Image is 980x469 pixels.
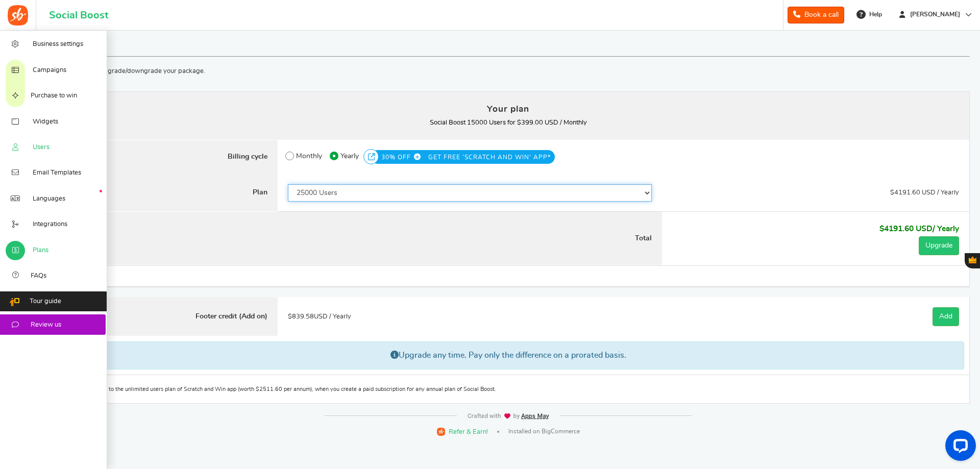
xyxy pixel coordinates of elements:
span: Users [33,143,50,152]
button: Upgrade [919,236,959,255]
span: 30% OFF [381,150,426,164]
h4: Your plan [57,102,960,116]
img: img-footer.webp [467,413,550,419]
button: Gratisfaction [965,253,980,268]
b: $4191.60 USD [879,225,959,233]
span: Gratisfaction [969,256,976,263]
b: Social Boost 15000 Users for $399.00 USD / Monthly [430,119,587,126]
span: GET FREE 'SCRATCH AND WIN' APP* [428,150,551,164]
h1: Plans [46,33,970,57]
a: Add [933,307,959,326]
span: Purchase to win [31,91,77,101]
label: Footer credit (Add on) [47,297,278,336]
iframe: LiveChat chat widget [937,426,980,469]
span: 839.58 [292,313,314,320]
span: FAQs [31,271,46,281]
h1: Social Boost [49,10,108,21]
label: Total [47,212,662,265]
span: Email Templates [33,168,81,178]
span: Monthly [296,149,322,163]
label: Billing cycle [47,140,278,175]
span: Review us [31,320,61,330]
span: $4191.60 USD / Yearly [890,189,959,196]
a: Refer & Earn! [437,427,488,436]
span: Business settings [33,40,83,49]
a: 30% OFF GET FREE 'SCRATCH AND WIN' APP* [381,153,551,158]
span: Campaigns [33,66,66,75]
span: Plans [33,246,48,255]
span: Widgets [33,117,58,127]
label: Plan [47,174,278,212]
span: Integrations [33,220,67,229]
span: Yearly [340,149,359,163]
span: $ USD / Yearly [288,313,351,320]
a: Help [852,6,887,22]
span: Help [867,10,882,19]
span: | [497,431,499,433]
em: New [100,190,102,192]
span: Installed on BigCommerce [508,427,580,436]
span: / Yearly [933,225,959,233]
span: [PERSON_NAME] [906,10,964,19]
p: Upgrade any time. Pay only the difference on a prorated basis. [52,341,964,369]
span: Use this section to upgrade/downgrade your package. [46,68,205,75]
a: Book a call [788,7,844,23]
span: Languages [33,194,65,204]
div: *Get a free upgrade to the unlimited users plan of Scratch and Win app (worth $2511.60 per annum)... [46,375,970,404]
span: Tour guide [30,297,61,306]
img: Social Boost [8,5,28,26]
